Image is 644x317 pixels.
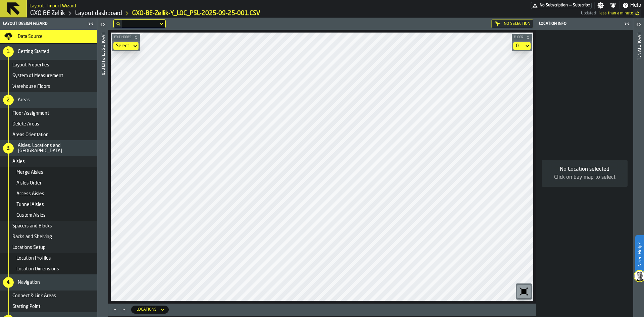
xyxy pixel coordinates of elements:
[0,140,97,156] li: menu Aisles, Locations and Bays
[512,34,532,41] button: button-
[0,156,97,167] li: menu Aisles
[531,2,592,9] a: link-to-/wh/i/5fa160b1-7992-442a-9057-4226e3d2ae6d/pricing/
[86,20,96,28] label: button-toggle-Close me
[18,280,40,285] span: Navigation
[12,132,49,138] span: Areas Orientation
[16,180,42,186] span: Aisles Order
[111,306,119,313] button: Maximize
[0,60,97,70] li: menu Layout Properties
[12,293,56,299] span: Connect & Link Areas
[16,213,46,218] span: Custom Aisles
[599,11,633,16] span: 06/10/2025, 13:36:30
[0,221,97,231] li: menu Spacers and Blocks
[0,30,97,44] li: menu Data Source
[630,1,641,9] span: Help
[16,202,44,207] span: Tunnel Aisles
[0,264,97,274] li: menu Location Dimensions
[0,274,97,290] li: menu Navigation
[0,301,97,312] li: menu Starting Point
[0,199,97,210] li: menu Tunnel Aisles
[18,34,43,39] span: Data Source
[12,121,39,127] span: Delete Areas
[18,143,94,154] span: Aisles, Locations and [GEOGRAPHIC_DATA]
[12,223,52,229] span: Spacers and Blocks
[636,236,643,273] label: Need Help?
[0,119,97,129] li: menu Delete Areas
[536,18,633,30] header: Location Info
[0,210,97,221] li: menu Custom Aisles
[137,307,157,312] div: DropdownMenuValue-locations
[12,111,49,116] span: Floor Assignment
[113,36,132,39] span: Edit Modes
[547,173,622,181] div: Click on bay map to select
[2,21,86,26] div: Layout Design Wizard
[0,167,97,178] li: menu Merge Aisles
[620,1,644,9] label: button-toggle-Help
[132,10,260,17] a: link-to-/wh/i/5fa160b1-7992-442a-9057-4226e3d2ae6d/import/layout/c2289acf-db0f-40b7-8b31-d8edf789...
[112,34,140,41] button: button-
[116,43,129,49] div: DropdownMenuValue-none
[3,95,14,105] div: 2.
[0,178,97,189] li: menu Aisles Order
[75,10,122,17] a: link-to-/wh/i/5fa160b1-7992-442a-9057-4226e3d2ae6d/designer
[538,21,622,26] div: Location Info
[12,234,52,240] span: Racks and Shelving
[519,286,529,297] svg: Reset zoom and position
[581,11,597,16] span: Updated:
[0,18,97,30] header: Layout Design Wizard
[113,42,139,50] div: DropdownMenuValue-none
[633,18,644,317] header: Layout panel
[16,266,59,272] span: Location Dimensions
[16,256,51,261] span: Location Profiles
[12,245,46,250] span: Locations Setup
[607,2,619,9] label: button-toggle-Notifications
[0,81,97,92] li: menu Warehouse Floors
[30,9,305,17] nav: Breadcrumb
[516,43,521,49] div: DropdownMenuValue-default-floor
[634,19,643,31] label: button-toggle-Open
[12,159,25,164] span: Aisles
[0,92,97,108] li: menu Areas
[491,19,533,28] div: No Selection
[636,31,641,315] div: Layout panel
[516,283,532,300] div: button-toolbar-undefined
[0,189,97,199] li: menu Access Aisles
[30,2,76,9] h2: Sub Title
[531,2,592,9] div: Menu Subscription
[97,18,108,317] header: Layout Setup Helper
[16,170,43,175] span: Merge Aisles
[0,253,97,264] li: menu Location Profiles
[0,108,97,119] li: menu Floor Assignment
[513,36,525,39] span: Floor
[622,20,632,28] label: button-toggle-Close me
[540,3,568,8] span: No Subscription
[0,70,97,81] li: menu System of Measurement
[16,191,44,197] span: Access Aisles
[0,44,97,60] li: menu Getting Started
[3,143,14,154] div: 3.
[12,62,49,68] span: Layout Properties
[100,31,105,315] div: Layout Setup Helper
[98,19,107,31] label: button-toggle-Open
[547,165,622,173] div: No Location selected
[0,290,97,301] li: menu Connect & Link Areas
[12,304,40,309] span: Starting Point
[569,3,572,8] span: —
[30,10,65,17] a: link-to-/wh/i/5fa160b1-7992-442a-9057-4226e3d2ae6d
[0,242,97,253] li: menu Locations Setup
[120,306,128,313] button: Minimize
[513,42,531,50] div: DropdownMenuValue-default-floor
[116,22,120,26] div: hide filter
[0,231,97,242] li: menu Racks and Shelving
[595,2,607,9] label: button-toggle-Settings
[3,277,14,288] div: 4.
[12,84,50,89] span: Warehouse Floors
[573,3,590,8] span: Subscribe
[12,73,63,78] span: System of Measurement
[131,306,169,314] div: DropdownMenuValue-locations
[3,46,14,57] div: 1.
[633,9,641,17] label: button-toggle-undefined
[0,129,97,140] li: menu Areas Orientation
[18,49,49,54] span: Getting Started
[18,97,30,103] span: Areas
